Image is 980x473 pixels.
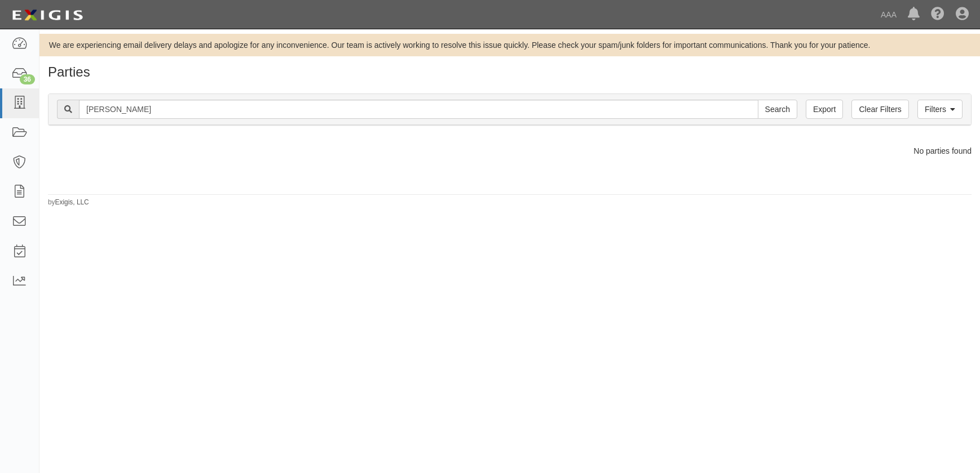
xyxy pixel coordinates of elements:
[8,5,86,25] img: logo-5460c22ac91f19d4615b14bd174203de0afe785f0fc80cf4dbbc73dc1793850b.png
[931,8,944,21] i: Help Center - Complianz
[55,198,89,206] a: Exigis, LLC
[806,100,843,119] a: Export
[48,65,972,79] h1: Parties
[48,198,89,207] small: by
[39,145,980,157] div: No parties found
[851,100,908,119] a: Clear Filters
[20,74,35,84] div: 36
[758,100,797,119] input: Search
[39,39,980,51] div: We are experiencing email delivery delays and apologize for any inconvenience. Our team is active...
[79,100,758,119] input: Search
[917,100,963,119] a: Filters
[875,3,902,26] a: AAA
